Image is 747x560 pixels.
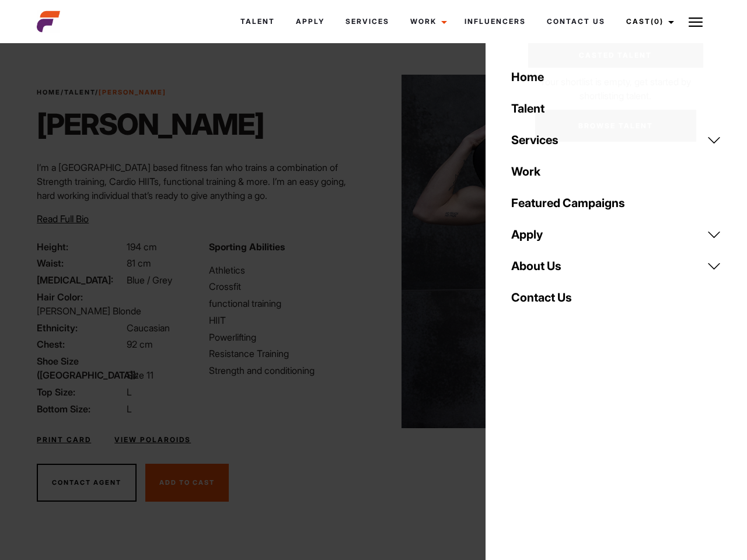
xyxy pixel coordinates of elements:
[504,187,728,219] a: Featured Campaigns
[504,93,728,124] a: Talent
[209,263,366,277] li: Athletics
[37,213,89,225] span: Read Full Bio
[504,124,728,156] a: Services
[37,87,166,97] span: / /
[37,321,124,335] span: Ethnicity:
[528,43,703,68] a: Casted Talent
[127,338,153,350] span: 92 cm
[159,478,215,487] span: Add To Cast
[536,6,616,37] a: Contact Us
[127,386,132,398] span: L
[37,385,124,399] span: Top Size:
[37,305,141,317] span: [PERSON_NAME] Blonde
[400,6,454,37] a: Work
[651,17,664,26] span: (0)
[114,435,191,445] a: View Polaroids
[127,369,153,381] span: Size 11
[127,322,170,334] span: Caucasian
[37,435,91,445] a: Print Card
[127,257,151,269] span: 81 cm
[504,61,728,93] a: Home
[37,240,124,254] span: Height:
[689,15,703,29] img: Burger icon
[37,10,60,33] img: cropped-aefm-brand-fav-22-square.png
[37,88,61,96] a: Home
[37,160,366,202] p: I’m a [GEOGRAPHIC_DATA] based fitness fan who trains a combination of Strength training, Cardio H...
[230,6,285,37] a: Talent
[528,68,703,103] p: Your shortlist is empty, get started by shortlisting talent.
[37,256,124,270] span: Waist:
[209,346,366,360] li: Resistance Training
[504,156,728,187] a: Work
[127,274,172,286] span: Blue / Grey
[37,107,264,142] h1: [PERSON_NAME]
[37,273,124,287] span: [MEDICAL_DATA]:
[209,241,285,253] strong: Sporting Abilities
[64,88,95,96] a: Talent
[209,330,366,344] li: Powerlifting
[145,464,229,502] button: Add To Cast
[37,402,124,416] span: Bottom Size:
[37,354,124,382] span: Shoe Size ([GEOGRAPHIC_DATA]):
[37,337,124,351] span: Chest:
[285,6,335,37] a: Apply
[335,6,400,37] a: Services
[99,88,166,96] strong: [PERSON_NAME]
[127,403,132,415] span: L
[209,363,366,377] li: Strength and conditioning
[616,6,681,37] a: Cast(0)
[37,464,137,502] button: Contact Agent
[209,313,366,327] li: HIIT
[454,6,536,37] a: Influencers
[37,290,124,304] span: Hair Color:
[37,212,89,226] button: Read Full Bio
[504,219,728,250] a: Apply
[127,241,157,253] span: 194 cm
[504,250,728,282] a: About Us
[504,282,728,313] a: Contact Us
[535,110,696,142] a: Browse Talent
[209,279,366,293] li: Crossfit
[209,296,366,310] li: functional training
